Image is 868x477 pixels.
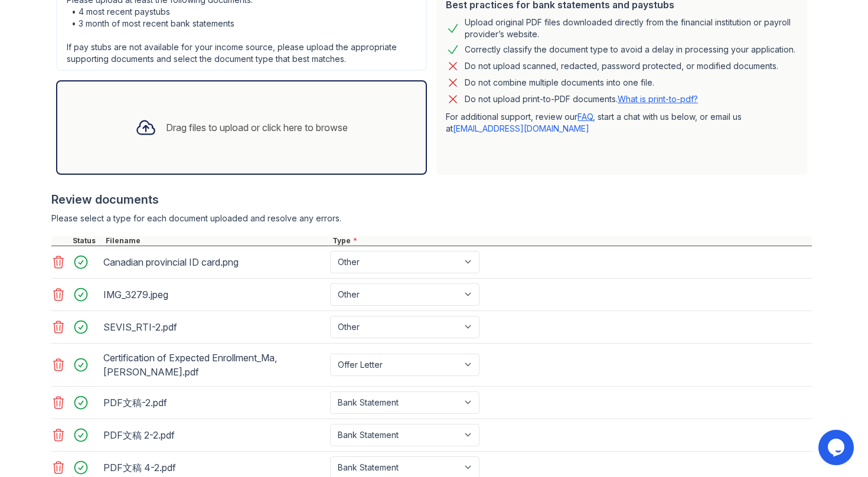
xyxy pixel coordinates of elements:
div: SEVIS_RTI-2.pdf [103,318,325,336]
p: For additional support, review our , start a chat with us below, or email us at [446,111,798,135]
div: Status [70,236,103,246]
div: Do not upload scanned, redacted, password protected, or modified documents. [465,59,778,73]
div: Type [330,236,812,246]
a: What is print-to-pdf? [618,94,698,104]
div: Do not combine multiple documents into one file. [465,76,654,90]
div: Please select a type for each document uploaded and resolve any errors. [51,213,812,224]
div: PDF文稿 2-2.pdf [103,426,325,445]
div: Upload original PDF files downloaded directly from the financial institution or payroll provider’... [465,17,798,40]
div: Filename [103,236,330,246]
p: Do not upload print-to-PDF documents. [465,93,698,105]
iframe: chat widget [818,430,856,465]
div: Canadian provincial ID card.png [103,253,325,272]
div: Review documents [51,191,812,208]
a: FAQ [577,112,593,122]
div: Drag files to upload or click here to browse [166,120,348,135]
div: Correctly classify the document type to avoid a delay in processing your application. [465,43,795,57]
div: PDF文稿 4-2.pdf [103,458,325,477]
div: Certification of Expected Enrollment_Ma, [PERSON_NAME].pdf [103,348,325,381]
div: PDF文稿-2.pdf [103,393,325,412]
div: IMG_3279.jpeg [103,285,325,304]
a: [EMAIL_ADDRESS][DOMAIN_NAME] [453,123,589,133]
